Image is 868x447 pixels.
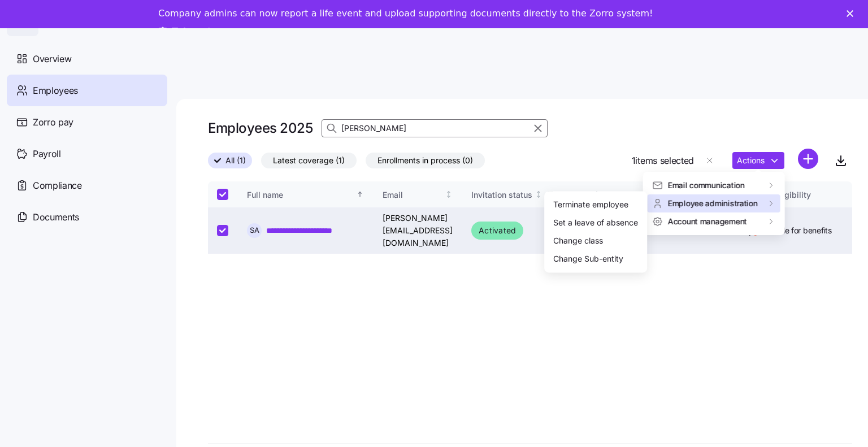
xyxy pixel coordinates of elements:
div: Change Sub-entity [553,253,623,266]
td: [PERSON_NAME][EMAIL_ADDRESS][DOMAIN_NAME] [374,207,462,254]
div: Close [847,10,858,17]
span: Account management [668,216,747,227]
span: Eligible for benefits [765,225,832,236]
input: Select record 1 [217,225,228,236]
span: Email communication [668,180,745,191]
a: Take a tour [158,26,229,38]
div: Company admins can now report a life event and upload supporting documents directly to the Zorro ... [158,8,653,19]
div: Change class [553,235,603,248]
span: S A [250,227,259,234]
div: Terminate employee [553,199,628,211]
div: Set a leave of absence [553,217,638,229]
span: Activated [479,224,516,237]
span: Employee administration [668,198,758,209]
